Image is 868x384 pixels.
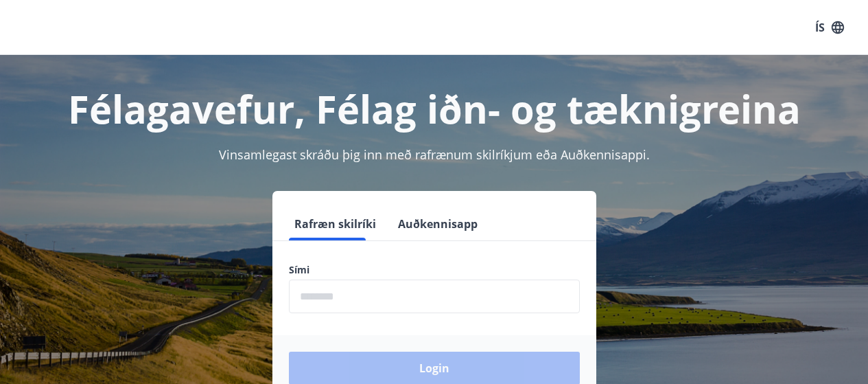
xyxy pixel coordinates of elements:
[808,15,852,40] button: ÍS
[289,207,382,240] button: Rafræn skilríki
[392,207,483,240] button: Auðkennisapp
[16,82,852,135] h1: Félagavefur, Félag iðn- og tæknigreina
[289,263,580,277] label: Sími
[219,146,650,163] span: Vinsamlegast skráðu þig inn með rafrænum skilríkjum eða Auðkennisappi.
